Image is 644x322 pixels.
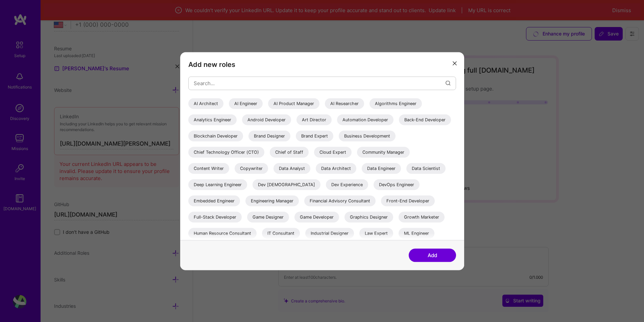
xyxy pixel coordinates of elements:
[248,130,290,141] div: Brand Designer
[188,147,264,157] div: Chief Technology Officer (CTO)
[188,179,247,190] div: Deep Learning Engineer
[409,248,456,262] button: Add
[399,212,445,222] div: Growth Marketer
[194,75,446,92] input: Search...
[188,195,240,206] div: Embedded Engineer
[453,61,457,66] i: icon Close
[325,98,364,109] div: AI Researcher
[362,163,401,174] div: Data Engineer
[446,81,451,86] i: icon Search
[268,98,319,109] div: AI Product Manager
[344,212,393,222] div: Graphics Designer
[316,163,356,174] div: Data Architect
[337,114,393,125] div: Automation Developer
[294,212,339,222] div: Game Developer
[270,147,309,157] div: Chief of Staff
[314,147,352,157] div: Cloud Expert
[253,179,320,190] div: Dev [DEMOGRAPHIC_DATA]
[357,147,410,157] div: Community Manager
[188,114,237,125] div: Analytics Engineer
[235,163,268,174] div: Copywriter
[262,228,300,239] div: IT Consultant
[180,52,464,270] div: modal
[296,114,332,125] div: Art Director
[304,195,376,206] div: Financial Advisory Consultant
[399,228,434,239] div: ML Engineer
[188,212,242,222] div: Full-Stack Developer
[188,98,223,109] div: AI Architect
[381,195,435,206] div: Front-End Developer
[229,98,263,109] div: AI Engineer
[406,163,446,174] div: Data Scientist
[247,212,289,222] div: Game Designer
[399,114,451,125] div: Back-End Developer
[359,228,393,239] div: Law Expert
[339,130,396,141] div: Business Development
[296,130,333,141] div: Brand Expert
[188,130,243,141] div: Blockchain Developer
[369,98,422,109] div: Algorithms Engineer
[188,228,257,239] div: Human Resource Consultant
[326,179,368,190] div: Dev Experience
[242,114,291,125] div: Android Developer
[188,60,456,68] h3: Add new roles
[305,228,354,239] div: Industrial Designer
[188,163,229,174] div: Content Writer
[245,195,299,206] div: Engineering Manager
[374,179,420,190] div: DevOps Engineer
[273,163,310,174] div: Data Analyst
